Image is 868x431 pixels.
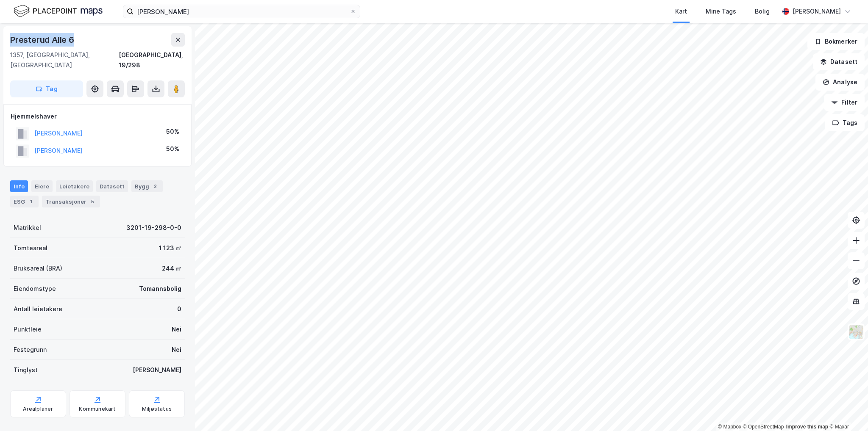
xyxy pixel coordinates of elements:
div: Nei [172,324,181,334]
div: Datasett [96,180,128,192]
a: Improve this map [786,424,828,430]
div: Tomteareal [14,243,47,253]
div: Matrikkel [14,223,41,233]
div: Presterud Alle 6 [10,33,76,47]
div: Tinglyst [14,365,38,375]
button: Bokmerker [807,33,865,50]
div: Festegrunn [14,345,47,355]
div: Eiendomstype [14,284,56,294]
div: Mine Tags [706,6,736,17]
div: Eiere [31,180,53,192]
div: Kart [675,6,687,17]
div: 50% [166,144,179,154]
div: Miljøstatus [142,406,172,412]
div: Hjemmelshaver [11,111,184,122]
div: Tomannsbolig [139,284,181,294]
div: Leietakere [56,180,93,192]
img: Z [848,324,864,340]
div: Transaksjoner [42,196,100,207]
button: Tag [10,80,83,97]
div: Bruksareal (BRA) [14,263,62,274]
div: 244 ㎡ [162,263,181,274]
div: [GEOGRAPHIC_DATA], 19/298 [119,50,185,70]
div: Nei [172,345,181,355]
div: Info [10,180,28,192]
div: Punktleie [14,324,42,334]
div: 0 [177,304,181,314]
iframe: Chat Widget [826,390,868,431]
a: OpenStreetMap [743,424,784,430]
div: Arealplaner [23,406,53,412]
div: [PERSON_NAME] [793,6,841,17]
div: [PERSON_NAME] [133,365,181,375]
div: 2 [151,182,159,191]
button: Tags [825,114,865,131]
input: Søk på adresse, matrikkel, gårdeiere, leietakere eller personer [134,5,350,18]
div: ESG [10,196,39,207]
div: Antall leietakere [14,304,62,314]
a: Mapbox [718,424,741,430]
div: Kommunekart [79,406,116,412]
div: 50% [166,127,179,137]
div: 1357, [GEOGRAPHIC_DATA], [GEOGRAPHIC_DATA] [10,50,119,70]
button: Filter [824,94,865,111]
div: Bolig [755,6,770,17]
button: Datasett [813,53,865,70]
div: Bygg [131,180,163,192]
div: 1 [27,197,35,206]
img: logo.f888ab2527a4732fd821a326f86c7f29.svg [14,4,103,19]
div: 5 [88,197,97,206]
div: 1 123 ㎡ [159,243,181,253]
button: Analyse [815,74,865,91]
div: 3201-19-298-0-0 [126,223,181,233]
